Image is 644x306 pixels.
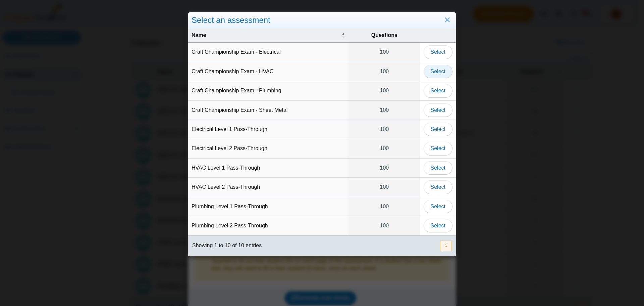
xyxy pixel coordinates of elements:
[431,88,445,93] span: Select
[431,126,445,132] span: Select
[431,145,445,151] span: Select
[188,159,348,178] td: HVAC Level 1 Pass-Through
[424,219,452,232] button: Select
[188,216,348,235] td: Plumbing Level 2 Pass-Through
[188,120,348,139] td: Electrical Level 1 Pass-Through
[431,184,445,190] span: Select
[440,240,452,251] button: 1
[348,81,420,100] a: 100
[424,65,452,78] button: Select
[424,142,452,155] button: Select
[431,69,445,74] span: Select
[424,200,452,213] button: Select
[348,101,420,120] a: 100
[431,49,445,55] span: Select
[188,62,348,81] td: Craft Championship Exam - HVAC
[352,32,417,39] span: Questions
[188,43,348,62] td: Craft Championship Exam - Electrical
[341,32,345,39] span: Name : Activate to invert sorting
[431,204,445,209] span: Select
[188,139,348,158] td: Electrical Level 2 Pass-Through
[439,240,452,251] nav: pagination
[348,43,420,61] a: 100
[431,165,445,171] span: Select
[424,161,452,175] button: Select
[431,223,445,228] span: Select
[188,178,348,197] td: HVAC Level 2 Pass-Through
[188,235,262,256] div: Showing 1 to 10 of 10 entries
[188,12,456,28] div: Select an assessment
[424,45,452,59] button: Select
[424,103,452,117] button: Select
[431,107,445,113] span: Select
[348,197,420,216] a: 100
[348,178,420,196] a: 100
[424,84,452,97] button: Select
[188,101,348,120] td: Craft Championship Exam - Sheet Metal
[192,32,340,39] span: Name
[188,81,348,100] td: Craft Championship Exam - Plumbing
[188,197,348,216] td: Plumbing Level 1 Pass-Through
[348,159,420,177] a: 100
[348,139,420,158] a: 100
[442,14,452,26] a: Close
[424,180,452,194] button: Select
[348,120,420,139] a: 100
[424,123,452,136] button: Select
[348,62,420,81] a: 100
[348,216,420,235] a: 100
